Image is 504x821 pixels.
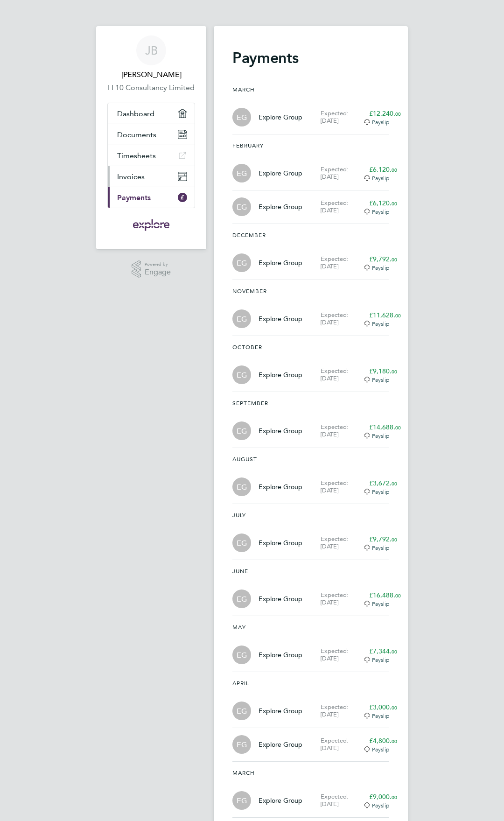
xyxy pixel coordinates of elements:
div: Explore Group [259,796,321,805]
h3: August [229,448,261,470]
a: Powered byEngage [132,260,171,278]
a: Documents [108,124,195,145]
span: Payslip [372,376,389,383]
span: 00 [392,704,397,711]
a: EGExplore GroupExpected: [DATE]£9,792.00Payslip [225,526,397,560]
div: Expected: [DATE] [321,737,362,752]
span: Payslip [372,432,389,439]
span: EG [237,594,247,604]
a: EGExplore GroupExpected: [DATE]£9,792.00Payslip [225,246,397,280]
h3: September [229,392,272,414]
div: Explore Group [259,112,321,122]
div: Explore Group [259,706,321,716]
div: Expected: [DATE] [321,311,362,326]
span: EG [237,795,247,806]
span: 00 [392,480,397,487]
div: Explore Group [259,538,321,547]
a: EGExplore GroupExpected: [DATE]£11,628.00Payslip [225,302,397,336]
a: JB[PERSON_NAME] [107,35,195,80]
span: Invoices [117,172,145,181]
a: EGExplore GroupExpected: [DATE]£6,120.00Payslip [225,190,397,224]
a: EGExplore GroupExpected: [DATE]£12,240.00Payslip [225,100,397,134]
div: Expected: [DATE] [321,423,362,438]
div: Explore Group [232,735,251,754]
div: Expected: [DATE] [321,703,362,718]
div: Explore Group [232,477,251,496]
app-decimal: £11,628. [369,311,401,319]
div: Expected: [DATE] [321,367,362,382]
a: EGExplore GroupExpected: [DATE]£16,488.00Payslip [225,582,397,616]
div: Expected: [DATE] [321,110,362,125]
span: EG [237,258,247,268]
span: 00 [395,592,401,599]
a: EGExplore GroupExpected: [DATE]£7,344.00Payslip [225,638,397,672]
span: Payslip [372,118,389,126]
h3: November [229,280,271,302]
div: Expected: [DATE] [321,199,362,214]
h3: May [229,616,250,639]
span: Dashboard [117,109,154,118]
span: Jaeson Blythe [107,69,195,80]
a: EGExplore GroupExpected: [DATE]£9,180.00Payslip [225,358,397,392]
div: Explore Group [259,168,321,178]
div: Explore Group [232,533,251,552]
app-decimal: £4,800. [369,737,397,745]
span: 00 [392,256,397,263]
span: 00 [392,200,397,207]
h3: July [229,504,250,526]
span: Payslip [372,544,389,551]
div: Explore Group [259,258,321,267]
span: Payslip [372,320,389,327]
span: Payments [117,193,151,202]
span: EG [237,739,247,750]
div: Explore Group [232,646,251,664]
h3: April [229,672,253,695]
div: Explore Group [232,197,251,216]
div: Explore Group [232,791,251,810]
h3: March [229,78,259,101]
app-decimal: £12,240. [369,109,401,118]
span: Payslip [372,600,389,607]
div: Expected: [DATE] [321,647,362,662]
div: Explore Group [259,740,321,749]
span: 00 [392,793,397,800]
span: Payslip [372,801,389,809]
span: JB [145,44,158,56]
span: Payslip [372,656,389,663]
h3: February [229,134,267,157]
div: Explore Group [259,370,321,379]
span: EG [237,538,247,548]
app-decimal: £6,120. [369,165,397,174]
app-decimal: £9,000. [369,793,397,801]
a: EGExplore GroupExpected: [DATE]£14,688.00Payslip [225,414,397,448]
span: 00 [395,312,401,319]
a: EGExplore GroupExpected: [DATE]£4,800.00Payslip [225,728,397,762]
h2: Payments [232,49,389,67]
span: Payslip [372,745,389,753]
app-decimal: £16,488. [369,591,401,599]
span: Payslip [372,712,389,719]
h3: June [229,560,252,582]
span: 00 [395,110,401,117]
div: Explore Group [259,650,321,660]
app-decimal: £9,180. [369,367,397,375]
span: EG [237,370,247,380]
span: EG [237,650,247,660]
span: Timesheets [117,151,156,160]
a: EGExplore GroupExpected: [DATE]£9,000.00Payslip [225,784,397,818]
div: Expected: [DATE] [321,535,362,550]
nav: Main navigation [96,26,206,249]
a: Timesheets [108,145,195,166]
div: Explore Group [259,426,321,435]
span: 00 [395,424,401,431]
div: Expected: [DATE] [321,166,362,181]
app-decimal: £9,792. [369,255,397,263]
h3: December [229,224,270,246]
div: Expected: [DATE] [321,255,362,270]
a: Payments [108,187,195,208]
span: EG [237,202,247,212]
span: Documents [117,130,156,139]
div: Expected: [DATE] [321,479,362,494]
span: Payslip [372,488,389,495]
div: Expected: [DATE] [321,793,362,808]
